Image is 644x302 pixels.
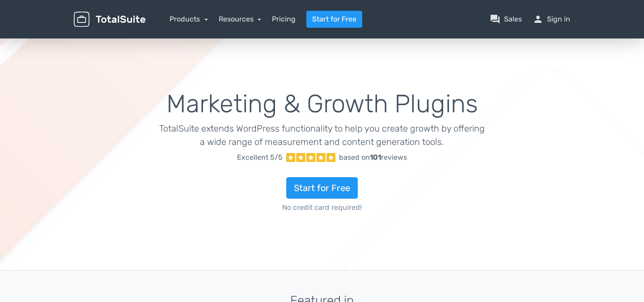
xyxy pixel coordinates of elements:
a: personSign in [533,14,570,25]
img: TotalSuite for WordPress [74,12,145,27]
span: Excellent 5/5 [237,152,283,163]
a: Pricing [272,14,296,25]
a: Products [169,15,208,23]
a: Start for Free [286,177,358,199]
a: question_answerSales [490,14,522,25]
span: question_answer [490,14,500,25]
p: TotalSuite extends WordPress functionality to help you create growth by offering a wide range of ... [159,122,485,149]
div: based on reviews [339,152,407,163]
strong: 101 [370,153,381,162]
span: No credit card required! [159,202,485,213]
span: person [533,14,543,25]
a: Resources [219,15,262,23]
a: Start for Free [306,11,362,28]
a: Excellent 5/5 based on101reviews [159,149,485,166]
h1: Marketing & Growth Plugins [159,90,485,118]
